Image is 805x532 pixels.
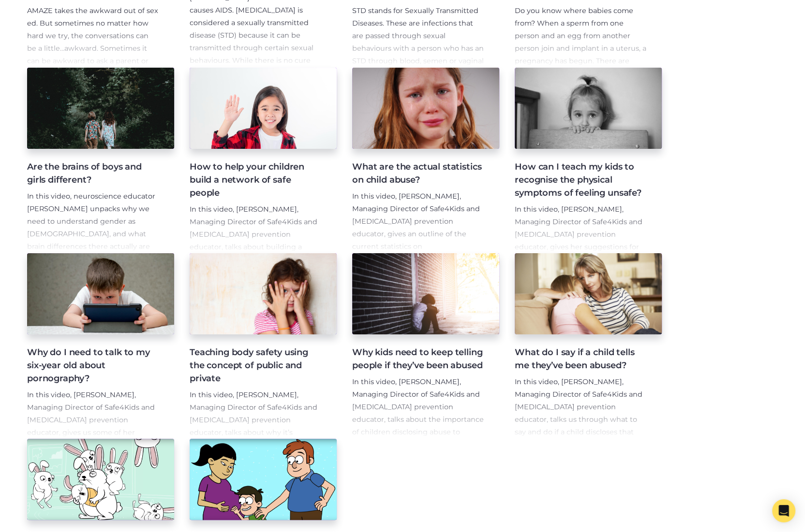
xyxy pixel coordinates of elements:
[352,5,484,243] p: STD stands for Sexually Transmitted Diseases. These are infections that are passed through sexual...
[352,346,484,372] h4: Why kids need to keep telling people if they’ve been abused
[515,203,646,291] p: In this video, [PERSON_NAME], Managing Director of Safe4Kids and [MEDICAL_DATA] prevention educat...
[352,160,484,187] h4: What are the actual statistics on child abuse?
[352,190,484,266] p: In this video, [PERSON_NAME], Managing Director of Safe4Kids and [MEDICAL_DATA] prevention educat...
[352,253,499,439] a: Why kids need to keep telling people if they’ve been abused In this video, [PERSON_NAME], Managin...
[190,203,321,291] p: In this video, [PERSON_NAME], Managing Director of Safe4Kids and [MEDICAL_DATA] prevention educat...
[515,68,662,253] a: How can I teach my kids to recognise the physical symptoms of feeling unsafe? In this video, [PER...
[27,5,159,205] p: AMAZE takes the awkward out of sex ed. But sometimes no matter how hard we try, the conversations...
[515,376,646,451] p: In this video, [PERSON_NAME], Managing Director of Safe4Kids and [MEDICAL_DATA] prevention educat...
[190,389,321,502] p: In this video, [PERSON_NAME], Managing Director of Safe4Kids and [MEDICAL_DATA] prevention educat...
[515,253,662,439] a: What do I say if a child tells me they’ve been abused? In this video, [PERSON_NAME], Managing Dir...
[27,253,174,439] a: Why do I need to talk to my six-year old about pornography? In this video, [PERSON_NAME], Managin...
[27,346,159,385] h4: Why do I need to talk to my six-year old about pornography?
[352,68,499,253] a: What are the actual statistics on child abuse? In this video, [PERSON_NAME], Managing Director of...
[190,68,337,253] a: How to help your children build a network of safe people In this video, [PERSON_NAME], Managing D...
[190,346,321,385] h4: Teaching body safety using the concept of public and private
[515,160,646,200] h4: How can I teach my kids to recognise the physical symptoms of feeling unsafe?
[190,253,337,439] a: Teaching body safety using the concept of public and private In this video, [PERSON_NAME], Managi...
[27,68,174,253] a: Are the brains of boys and girls different? In this video, neuroscience educator [PERSON_NAME] un...
[27,389,159,489] p: In this video, [PERSON_NAME], Managing Director of Safe4Kids and [MEDICAL_DATA] prevention educat...
[190,160,321,200] h4: How to help your children build a network of safe people
[27,160,159,187] h4: Are the brains of boys and girls different?
[352,376,484,463] p: In this video, [PERSON_NAME], Managing Director of Safe4Kids and [MEDICAL_DATA] prevention educat...
[515,346,646,372] h4: What do I say if a child tells me they’ve been abused?
[515,6,646,140] span: Do you know where babies come from? When a sperm from one person and an egg from another person j...
[27,192,159,276] span: In this video, neuroscience educator [PERSON_NAME] unpacks why we need to understand gender as [D...
[772,499,795,522] div: Open Intercom Messenger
